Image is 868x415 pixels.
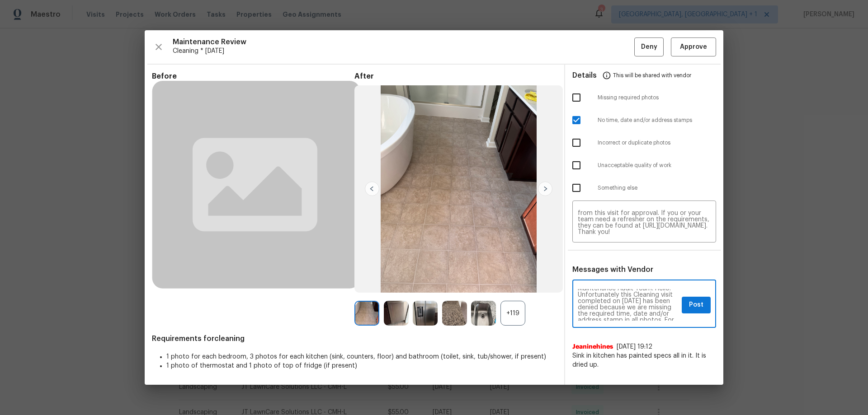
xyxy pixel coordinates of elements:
[641,42,657,53] span: Deny
[578,210,711,235] textarea: Maintenance Audit Team: Hello! Unfortunately this Cleaning visit completed on [DATE] has been den...
[173,47,634,56] span: Cleaning * [DATE]
[166,352,557,361] li: 1 photo for each bedroom, 3 photos for each kitchen (sink, counters, floor) and bathroom (toilet,...
[173,37,634,47] span: Maintenance Review
[682,297,711,313] button: Post
[598,117,716,124] span: No time, date and/or address stamps
[365,182,379,196] img: left-chevron-button-url
[152,72,354,81] span: Before
[671,37,716,57] button: Approve
[500,301,525,326] div: +119
[598,162,716,169] span: Unacceptable quality of work
[152,334,557,343] span: Requirements for cleaning
[354,72,557,81] span: After
[166,361,557,370] li: 1 photo of thermostat and 1 photo of top of fridge (if present)
[689,299,703,311] span: Post
[680,42,707,53] span: Approve
[565,177,723,199] div: Something else
[538,182,552,196] img: right-chevron-button-url
[572,266,653,273] span: Messages with Vendor
[634,37,664,57] button: Deny
[598,94,716,102] span: Missing required photos
[578,289,678,321] textarea: Maintenance Audit Team: Hello! Unfortunately this Cleaning visit completed on [DATE] has been den...
[617,344,652,350] span: [DATE] 19:12
[565,109,723,131] div: No time, date and/or address stamps
[572,342,613,351] span: Jeaninehines
[565,154,723,177] div: Unacceptable quality of work
[565,86,723,109] div: Missing required photos
[572,351,716,369] span: Sink in kitchen has painted specs all in it. It is dried up.
[598,184,716,192] span: Something else
[572,65,597,86] span: Details
[598,139,716,147] span: Incorrect or duplicate photos
[613,65,691,86] span: This will be shared with vendor
[565,131,723,154] div: Incorrect or duplicate photos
